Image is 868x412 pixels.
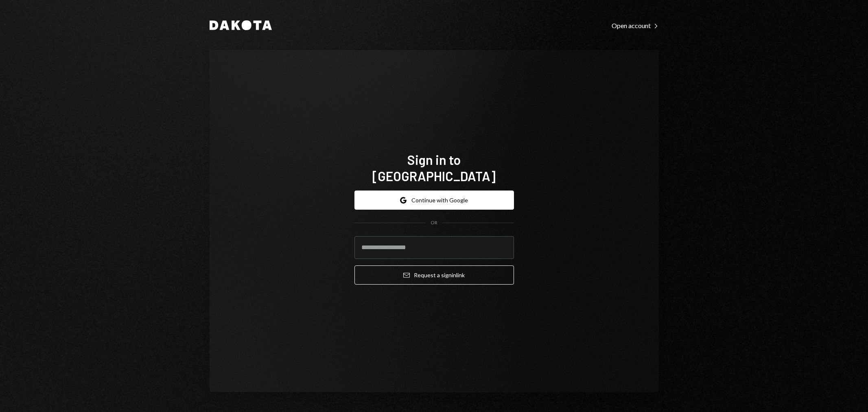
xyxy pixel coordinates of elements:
h1: Sign in to [GEOGRAPHIC_DATA] [354,151,514,184]
div: OR [431,219,437,226]
div: Open account [612,22,659,30]
button: Request a signinlink [354,265,514,285]
a: Open account [612,21,659,30]
button: Continue with Google [354,191,514,210]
